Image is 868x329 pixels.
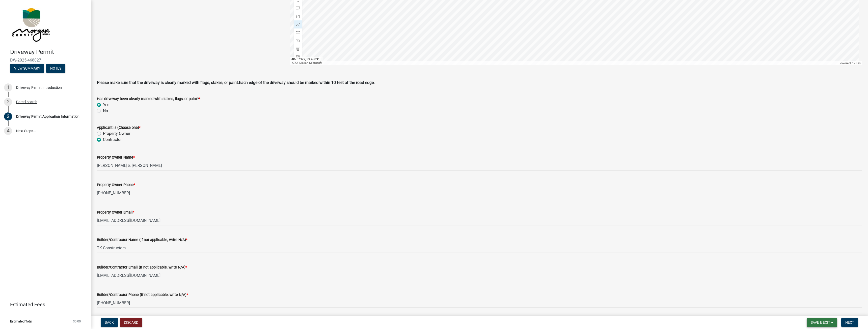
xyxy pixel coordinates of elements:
[120,318,142,327] button: Discard
[46,67,65,71] wm-modal-confirm: Notes
[103,108,108,114] label: No
[10,67,44,71] wm-modal-confirm: Summary
[4,300,83,310] a: Estimated Fees
[97,126,141,130] label: Applicant is (Choose one)
[290,61,837,65] div: IGIO, Maxar, Microsoft
[103,137,122,143] label: Contractor
[4,98,12,106] div: 2
[46,64,65,73] button: Notes
[807,318,837,327] button: Save & Exit
[103,102,109,108] label: Yes
[97,293,188,297] label: Builder/Contractor Phone (If not applicable, write N/A)
[837,61,862,65] div: Powered by
[97,97,200,101] label: Has driveway been clearly marked with stakes, flags, or paint?
[97,183,135,187] label: Property Owner Phone
[101,318,118,327] button: Back
[97,238,187,242] label: Builder/Contractor Name (If not applicable, write N/A)
[4,112,12,121] div: 3
[97,156,135,159] label: Property Owner Name
[10,64,44,73] button: View Summary
[4,127,12,135] div: 4
[856,61,861,65] a: Esri
[16,115,79,118] div: Driveway Permit Application Information
[811,320,830,324] span: Save & Exit
[105,320,114,324] span: Back
[10,58,81,63] span: DW-2025-468027
[73,320,81,323] span: $0.00
[97,211,134,214] label: Property Owner Email
[841,318,858,327] button: Next
[845,320,854,324] span: Next
[97,80,375,85] strong: Please make sure that the driveway is clearly marked with flags, stakes, or paint.Each edge of th...
[10,5,51,43] img: Morgan County, Indiana
[4,83,12,92] div: 1
[10,48,87,56] h4: Driveway Permit
[103,131,130,137] label: Property Owner
[16,86,62,89] div: Driveway Permit Introduction
[97,266,187,269] label: Builder/Contractor Email (If not applicable, write N/A)
[10,320,32,323] span: Estimated Total
[16,100,37,104] div: Parcel search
